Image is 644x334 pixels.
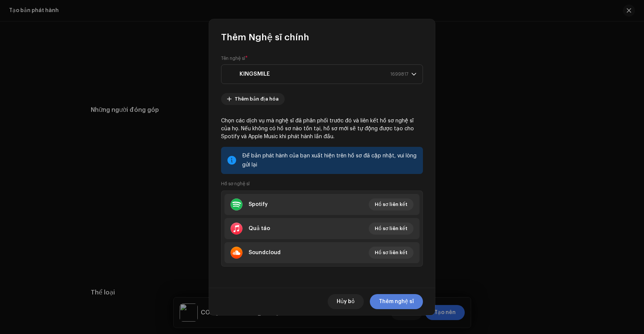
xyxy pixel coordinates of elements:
font: Hồ sơ liên kết [375,202,407,207]
button: Thêm nghệ sĩ [370,294,423,309]
font: KINGSMILE [240,71,270,77]
font: Thêm Nghệ sĩ chính [221,33,309,42]
button: Hủy bỏ [328,294,364,309]
font: Hủy bỏ [337,299,355,304]
font: Hồ sơ liên kết [375,226,407,231]
font: Thêm bản địa hóa [235,96,279,101]
div: trình kích hoạt thả xuống [411,65,417,84]
font: Tên nghệ sĩ [221,56,245,61]
font: Thêm nghệ sĩ [379,299,414,304]
font: Hồ sơ liên kết [375,250,407,255]
font: 1699817 [390,72,408,76]
font: Hồ sơ nghệ sĩ [221,181,250,186]
button: Hồ sơ liên kết [369,223,414,235]
font: Chọn các dịch vụ mà nghệ sĩ đã phân phối trước đó và liên kết hồ sơ nghệ sĩ của họ. Nếu không có ... [221,118,414,139]
font: Soundcloud [249,250,281,255]
span: KINGSMILE [227,65,411,84]
font: Quả táo [249,226,270,231]
img: a385bbdc-b465-4f89-9d40-aba36937f785 [227,70,237,79]
font: Để bản phát hành của bạn xuất hiện trên hồ sơ đã cập nhật, vui lòng gửi lại [242,153,417,168]
button: Hồ sơ liên kết [369,247,414,259]
button: Hồ sơ liên kết [369,198,414,210]
button: Thêm bản địa hóa [221,93,285,105]
font: Spotify [249,202,268,207]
